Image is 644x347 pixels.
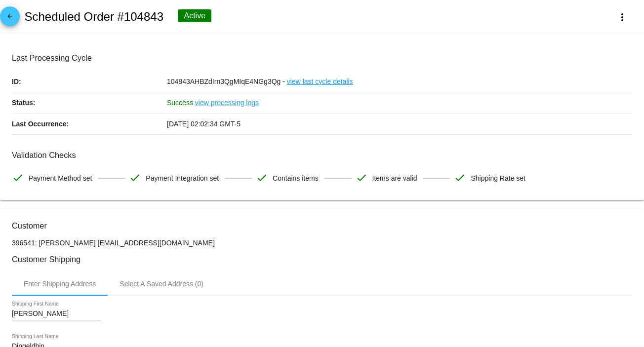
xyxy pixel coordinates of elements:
h3: Customer [12,221,632,231]
a: view last cycle details [287,71,353,92]
span: [DATE] 02:02:34 GMT-5 [167,120,241,128]
span: Success [167,99,193,107]
p: Last Occurrence: [12,114,167,134]
div: Active [178,9,211,22]
a: view processing logs [195,92,259,113]
h3: Last Processing Cycle [12,53,632,63]
mat-icon: arrow_back [4,13,16,25]
span: Payment Integration set [146,168,219,189]
h3: Validation Checks [12,151,632,160]
p: ID: [12,71,167,92]
p: 396541: [PERSON_NAME] [EMAIL_ADDRESS][DOMAIN_NAME] [12,239,632,247]
h2: Scheduled Order #104843 [24,10,163,24]
h3: Customer Shipping [12,255,632,264]
mat-icon: check [256,172,268,184]
p: Status: [12,92,167,113]
span: Shipping Rate set [471,168,525,189]
input: Shipping First Name [12,310,101,318]
div: Enter Shipping Address [24,280,96,288]
span: Contains items [273,168,319,189]
span: Items are valid [372,168,417,189]
mat-icon: check [356,172,367,184]
mat-icon: check [129,172,141,184]
span: Payment Method set [29,168,92,189]
div: Select A Saved Address (0) [120,280,203,288]
mat-icon: more_vert [616,11,628,23]
span: 104843AHBZdIrn3QgMIqE4NGg3Qg - [167,77,285,85]
mat-icon: check [12,172,24,184]
mat-icon: check [454,172,466,184]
